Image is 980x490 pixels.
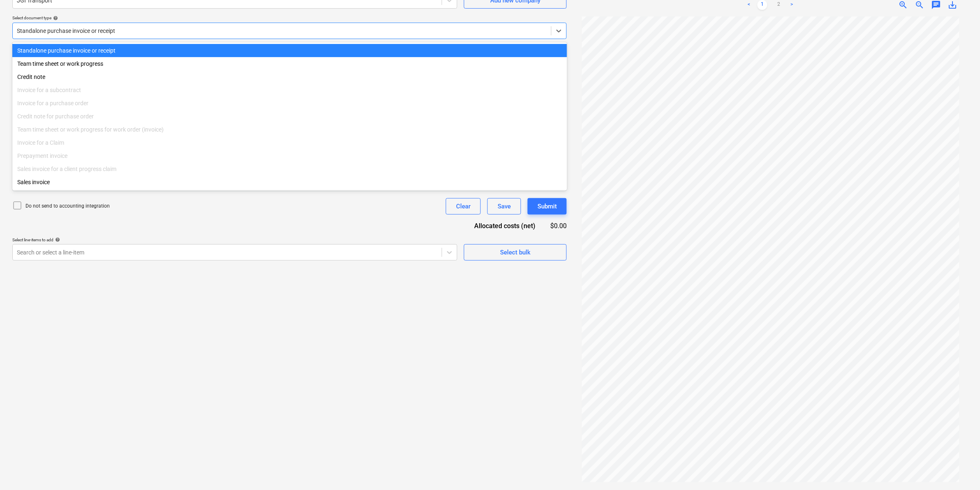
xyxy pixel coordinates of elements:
div: $0.00 [549,221,567,231]
div: Clear [456,201,470,212]
div: Sales invoice for a client progress claim [12,162,567,176]
div: Standalone purchase invoice or receipt [12,44,567,57]
span: help [53,237,60,242]
div: Team time sheet or work progress for work order (invoice) [12,123,567,136]
div: Allocated costs (net) [460,221,549,231]
div: Select line-items to add [12,237,457,243]
div: Invoice for a purchase order [12,97,567,110]
div: Invoice for a subcontract [12,83,567,97]
div: Save [498,201,511,212]
div: Credit note for purchase order [12,110,567,123]
div: Prepayment invoice [12,149,567,162]
div: Team time sheet or work progress [12,57,567,70]
p: Do not send to accounting integration [25,203,110,210]
div: Select bulk [500,247,531,258]
div: Sales invoice [12,176,567,189]
div: Invoice for a Claim [12,136,567,149]
div: Credit note [12,70,567,83]
div: Select document type [12,15,567,21]
div: Submit [537,201,557,212]
button: Clear [446,198,481,215]
button: Submit [528,198,567,215]
button: Save [487,198,521,215]
span: help [51,16,58,21]
button: Select bulk [464,244,567,261]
